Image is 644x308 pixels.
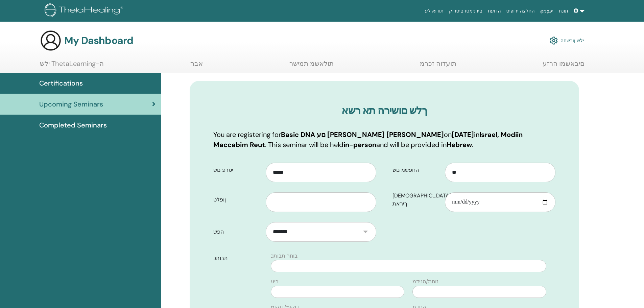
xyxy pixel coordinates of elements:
a: הדועת [485,5,504,17]
a: םירנימסו םיסרוק [446,5,485,17]
a: אבה [190,60,203,73]
img: logo.png [45,3,125,19]
b: Basic DNA םע [PERSON_NAME] [PERSON_NAME] [281,130,444,139]
a: תונח [556,5,571,17]
img: generic-user-icon.jpg [40,30,62,51]
b: in-person [343,140,376,149]
label: החפשמ םש [387,164,445,176]
label: ןופלט [208,193,266,206]
a: יעִצָמְאֶ [538,5,556,17]
b: Hebrew [447,140,472,149]
a: םיבאשמו הרזע [543,60,585,73]
a: ילש ןובשחה [550,33,584,48]
p: You are registering for on in . This seminar will be held and will be provided in . [213,129,555,150]
h3: My Dashboard [64,34,133,47]
a: תועדוה זכרמ [420,60,456,73]
label: [DEMOGRAPHIC_DATA] ךיראת [387,189,445,210]
label: תבותכ [208,252,267,265]
span: Completed Seminars [39,120,107,130]
label: ריעִ [271,278,279,286]
img: cog.svg [550,35,558,46]
a: החלצה ירופיס [504,5,538,17]
a: תודוא לע [422,5,446,17]
h3: ךלש םושירה תא רשא [213,104,555,117]
label: זוחמ/הנידמ [412,278,438,286]
b: [DATE] [452,130,474,139]
label: בוחר תבותכ [271,252,297,260]
label: הפש [208,226,266,238]
span: Upcoming Seminars [39,99,103,109]
label: יטרפ םש [208,164,266,176]
a: ילש ThetaLearning-ה [40,60,104,73]
a: תולאשמ תמישר [289,60,334,73]
span: Certifications [39,78,83,88]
